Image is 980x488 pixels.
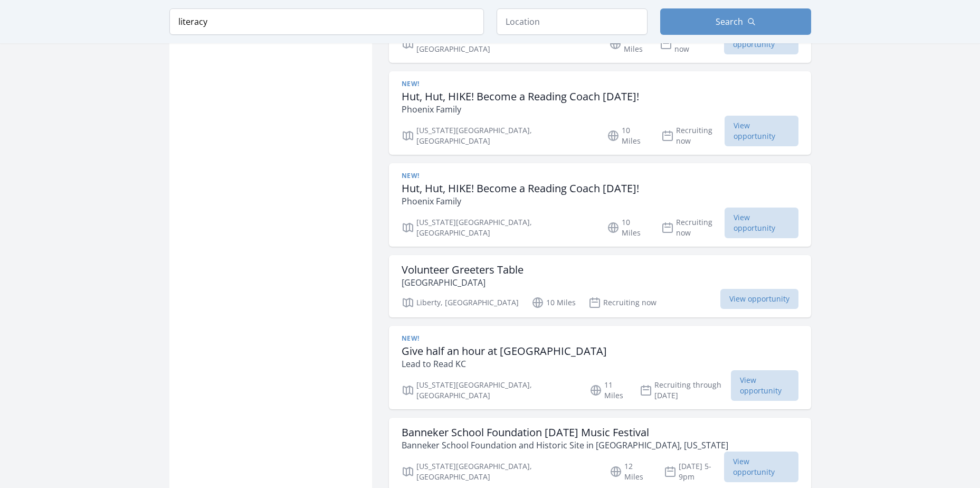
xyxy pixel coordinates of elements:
[402,33,597,54] p: [US_STATE][GEOGRAPHIC_DATA], [GEOGRAPHIC_DATA]
[609,33,647,54] p: 9 Miles
[661,217,725,238] p: Recruiting now
[402,80,420,88] span: New!
[607,125,649,146] p: 10 Miles
[716,15,743,28] span: Search
[389,71,811,155] a: New! Hut, Hut, HIKE! Become a Reading Coach [DATE]! Phoenix Family [US_STATE][GEOGRAPHIC_DATA], [...
[402,172,420,180] span: New!
[640,380,731,401] p: Recruiting through [DATE]
[724,452,798,482] span: View opportunity
[389,255,811,317] a: Volunteer Greeters Table [GEOGRAPHIC_DATA] Liberty, [GEOGRAPHIC_DATA] 10 Miles Recruiting now Vie...
[497,8,648,35] input: Location
[660,33,724,54] p: Recruiting now
[402,461,597,482] p: [US_STATE][GEOGRAPHIC_DATA], [GEOGRAPHIC_DATA]
[402,125,595,146] p: [US_STATE][GEOGRAPHIC_DATA], [GEOGRAPHIC_DATA]
[402,103,639,116] p: Phoenix Family
[610,461,652,482] p: 12 Miles
[589,380,627,401] p: 11 Miles
[402,426,728,439] h3: Banneker School Foundation [DATE] Music Festival
[660,8,811,35] button: Search
[402,439,728,452] p: Banneker School Foundation and Historic Site in [GEOGRAPHIC_DATA], [US_STATE]
[402,358,607,370] p: Lead to Read KC
[531,296,576,309] p: 10 Miles
[402,380,577,401] p: [US_STATE][GEOGRAPHIC_DATA], [GEOGRAPHIC_DATA]
[664,461,724,482] p: [DATE] 5-9pm
[169,8,484,35] input: Keyword
[725,116,798,146] span: View opportunity
[402,90,639,103] h3: Hut, Hut, HIKE! Become a Reading Coach [DATE]!
[402,195,639,208] p: Phoenix Family
[389,163,811,247] a: New! Hut, Hut, HIKE! Become a Reading Coach [DATE]! Phoenix Family [US_STATE][GEOGRAPHIC_DATA], [...
[720,289,798,309] span: View opportunity
[661,125,725,146] p: Recruiting now
[402,276,524,289] p: [GEOGRAPHIC_DATA]
[389,326,811,409] a: New! Give half an hour at [GEOGRAPHIC_DATA] Lead to Read KC [US_STATE][GEOGRAPHIC_DATA], [GEOGRAP...
[402,264,524,276] h3: Volunteer Greeters Table
[402,345,607,358] h3: Give half an hour at [GEOGRAPHIC_DATA]
[402,182,639,195] h3: Hut, Hut, HIKE! Become a Reading Coach [DATE]!
[731,370,798,401] span: View opportunity
[725,208,798,238] span: View opportunity
[402,296,519,309] p: Liberty, [GEOGRAPHIC_DATA]
[588,296,656,309] p: Recruiting now
[402,217,595,238] p: [US_STATE][GEOGRAPHIC_DATA], [GEOGRAPHIC_DATA]
[402,334,420,343] span: New!
[607,217,649,238] p: 10 Miles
